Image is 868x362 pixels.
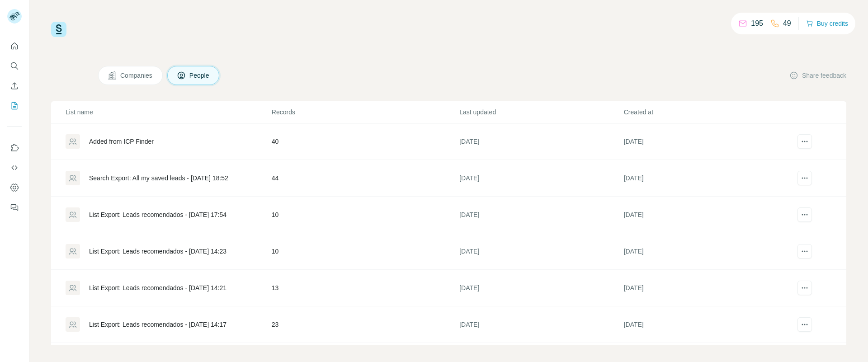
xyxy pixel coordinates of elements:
button: Search [7,58,22,74]
button: actions [797,134,812,149]
td: [DATE] [459,160,623,197]
button: Feedback [7,199,22,216]
button: Share feedback [789,71,846,80]
span: Companies [120,71,153,80]
button: Use Surfe on LinkedIn [7,140,22,156]
p: 49 [783,18,791,29]
td: 23 [271,306,459,343]
div: List Export: Leads recomendados - [DATE] 14:23 [89,247,226,256]
button: actions [797,244,812,259]
p: Last updated [459,108,623,117]
button: Use Surfe API [7,160,22,176]
td: 10 [271,197,459,233]
td: 10 [271,233,459,270]
td: 44 [271,160,459,197]
button: Quick start [7,38,22,54]
h4: My lists [51,68,87,83]
td: [DATE] [459,233,623,270]
button: actions [797,281,812,295]
button: actions [797,171,812,185]
td: [DATE] [623,197,788,233]
td: [DATE] [459,123,623,160]
p: Created at [624,108,787,117]
td: 40 [271,123,459,160]
button: My lists [7,98,22,114]
p: 195 [751,18,763,29]
div: Added from ICP Finder [89,137,154,146]
td: [DATE] [459,306,623,343]
p: Records [272,108,458,117]
button: Buy credits [806,17,848,30]
td: [DATE] [623,160,788,197]
button: Enrich CSV [7,78,22,94]
td: [DATE] [459,270,623,306]
button: actions [797,317,812,332]
div: List Export: Leads recomendados - [DATE] 17:54 [89,210,226,219]
td: [DATE] [459,197,623,233]
img: Surfe Logo [51,22,66,37]
div: List Export: Leads recomendados - [DATE] 14:21 [89,283,226,292]
td: 13 [271,270,459,306]
div: List Export: Leads recomendados - [DATE] 14:17 [89,320,226,329]
td: [DATE] [623,123,788,160]
td: [DATE] [623,233,788,270]
button: Dashboard [7,179,22,196]
span: People [189,71,210,80]
div: Search Export: All my saved leads - [DATE] 18:52 [89,174,228,183]
td: [DATE] [623,306,788,343]
td: [DATE] [623,270,788,306]
p: List name [66,108,271,117]
button: actions [797,207,812,222]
